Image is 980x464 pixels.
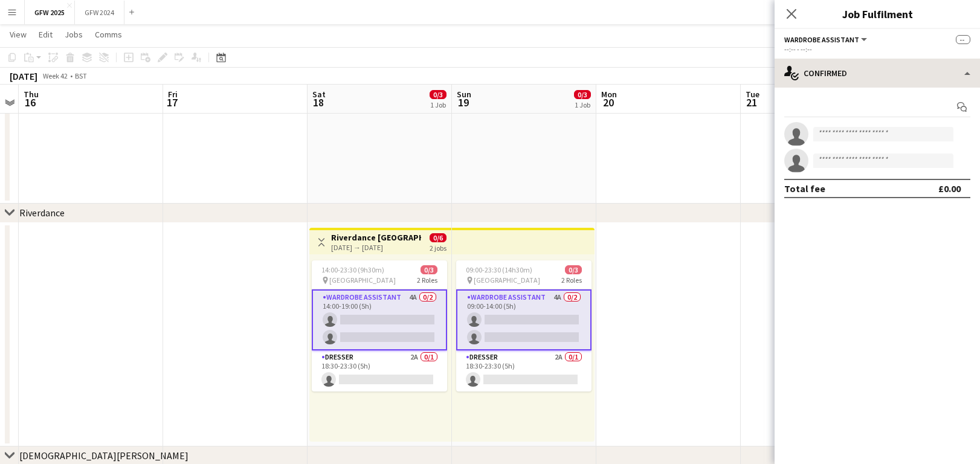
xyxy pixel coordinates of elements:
[784,45,970,54] div: --:-- - --:--
[312,89,326,100] span: Sat
[24,89,39,100] span: Thu
[5,27,31,42] a: View
[466,265,532,274] span: 09:00-23:30 (14h30m)
[168,89,178,100] span: Fri
[784,35,859,44] span: Wardrobe Assistant
[75,71,87,80] div: BST
[430,90,446,99] span: 0/3
[39,29,53,40] span: Edit
[430,242,446,253] div: 2 jobs
[417,275,437,285] span: 2 Roles
[744,95,759,109] span: 21
[40,71,70,80] span: Week 42
[166,95,178,109] span: 17
[34,27,57,42] a: Edit
[456,350,592,391] app-card-role: Dresser2A0/118:30-23:30 (5h)
[938,182,961,195] div: £0.00
[331,232,421,243] h3: Riverdance [GEOGRAPHIC_DATA]
[60,27,88,42] a: Jobs
[956,35,970,44] span: --
[430,233,446,242] span: 0/6
[575,100,590,109] div: 1 Job
[455,95,471,109] span: 19
[90,27,127,42] a: Comms
[457,89,471,100] span: Sun
[22,95,39,109] span: 16
[601,89,617,100] span: Mon
[784,182,825,195] div: Total fee
[784,35,869,44] button: Wardrobe Assistant
[561,275,582,285] span: 2 Roles
[312,350,447,391] app-card-role: Dresser2A0/118:30-23:30 (5h)
[430,100,446,109] div: 1 Job
[75,1,124,24] button: GFW 2024
[65,29,83,40] span: Jobs
[746,89,759,100] span: Tue
[331,243,421,252] div: [DATE] → [DATE]
[10,29,27,40] span: View
[456,260,592,391] app-job-card: 09:00-23:30 (14h30m)0/3 [GEOGRAPHIC_DATA]2 RolesWardrobe Assistant4A0/209:00-14:00 (5h) Dresser2A...
[19,449,189,462] div: [DEMOGRAPHIC_DATA][PERSON_NAME]
[775,6,980,22] h3: Job Fulfilment
[599,95,617,109] span: 20
[565,265,582,274] span: 0/3
[19,207,65,219] div: Riverdance
[311,95,326,109] span: 18
[312,260,447,391] app-job-card: 14:00-23:30 (9h30m)0/3 [GEOGRAPHIC_DATA]2 RolesWardrobe Assistant4A0/214:00-19:00 (5h) Dresser2A0...
[421,265,437,274] span: 0/3
[456,289,592,350] app-card-role: Wardrobe Assistant4A0/209:00-14:00 (5h)
[775,59,980,88] div: Confirmed
[329,275,396,285] span: [GEOGRAPHIC_DATA]
[474,275,540,285] span: [GEOGRAPHIC_DATA]
[10,70,37,82] div: [DATE]
[312,289,447,350] app-card-role: Wardrobe Assistant4A0/214:00-19:00 (5h)
[574,90,591,99] span: 0/3
[25,1,75,24] button: GFW 2025
[95,29,122,40] span: Comms
[321,265,384,274] span: 14:00-23:30 (9h30m)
